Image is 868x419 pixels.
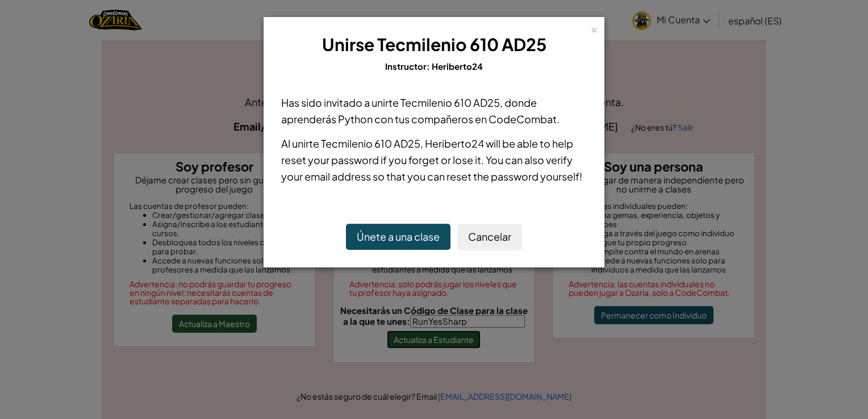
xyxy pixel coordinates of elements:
span: Tecmilenio 610 AD25 [400,96,500,109]
button: Cancelar [457,224,522,250]
span: Tecmilenio 610 AD25 [377,33,546,55]
span: Instructor: [385,61,432,72]
span: Heriberto24 [432,61,483,72]
span: Tecmilenio 610 AD25 [321,137,420,150]
span: will be able to help reset your password if you forget or lose it. You can also verify your email... [281,137,582,183]
span: Al unirte [281,137,321,150]
span: Python [338,112,373,125]
span: con tus compañeros en CodeCombat. [373,112,560,125]
span: Heriberto24 [425,137,484,150]
div: × [590,22,598,34]
span: Unirse [322,33,374,55]
span: Has sido invitado a unirte [281,96,400,109]
button: Únete a una clase [346,224,450,250]
span: , [420,137,425,150]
